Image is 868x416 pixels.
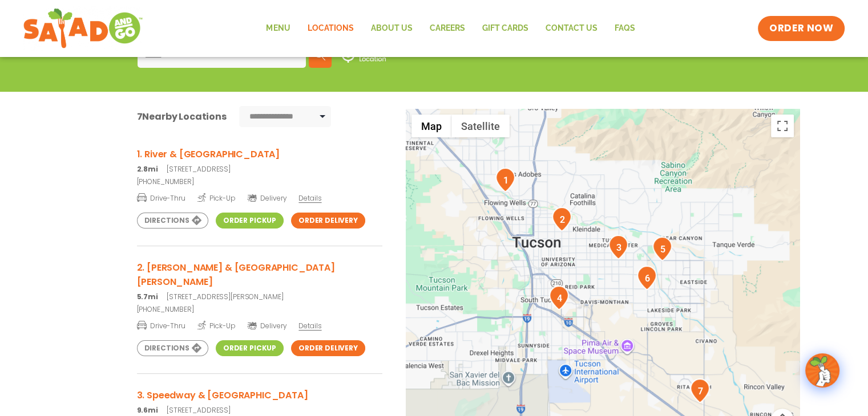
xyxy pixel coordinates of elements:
[652,236,672,261] div: 5
[137,260,382,289] h3: 2. [PERSON_NAME] & [GEOGRAPHIC_DATA][PERSON_NAME]
[451,115,510,137] button: Show satellite imagery
[216,213,284,229] a: Order Pickup
[769,22,833,35] span: ORDER NOW
[298,193,321,203] span: Details
[291,340,365,356] a: Order Delivery
[291,213,365,229] a: Order Delivery
[552,207,572,231] div: 2
[257,15,643,42] nav: Menu
[137,405,158,415] strong: 9.6mi
[137,260,382,302] a: 2. [PERSON_NAME] & [GEOGRAPHIC_DATA][PERSON_NAME] 5.7mi[STREET_ADDRESS][PERSON_NAME]
[137,147,382,161] h3: 1. River & [GEOGRAPHIC_DATA]
[137,109,227,124] div: Nearby Locations
[247,193,286,203] span: Delivery
[771,115,794,137] button: Toggle fullscreen view
[536,15,605,42] a: Contact Us
[137,304,382,315] a: [PHONE_NUMBER]
[608,235,628,259] div: 3
[137,340,208,356] a: Directions
[197,320,236,331] span: Pick-Up
[137,213,208,229] a: Directions
[247,321,286,331] span: Delivery
[495,168,515,192] div: 1
[137,388,382,402] h3: 3. Speedway & [GEOGRAPHIC_DATA]
[411,115,451,137] button: Show street map
[137,189,382,203] a: Drive-Thru Pick-Up Delivery Details
[137,164,382,174] p: [STREET_ADDRESS]
[137,110,143,123] span: 7
[137,317,382,331] a: Drive-Thru Pick-Up Delivery Details
[137,164,158,174] strong: 2.8mi
[197,192,236,203] span: Pick-Up
[421,15,473,42] a: Careers
[137,320,185,331] span: Drive-Thru
[298,15,362,42] a: Locations
[137,147,382,174] a: 1. River & [GEOGRAPHIC_DATA] 2.8mi[STREET_ADDRESS]
[137,388,382,415] a: 3. Speedway & [GEOGRAPHIC_DATA] 9.6mi[STREET_ADDRESS]
[137,292,158,301] strong: 5.7mi
[549,286,569,310] div: 4
[257,15,298,42] a: Menu
[473,15,536,42] a: GIFT CARDS
[758,16,845,41] a: ORDER NOW
[637,266,657,290] div: 6
[298,321,321,331] span: Details
[806,354,838,386] img: wpChatIcon
[137,192,185,203] span: Drive-Thru
[605,15,643,42] a: FAQs
[23,6,143,51] img: new-SAG-logo-768×292
[137,292,382,302] p: [STREET_ADDRESS][PERSON_NAME]
[216,340,284,356] a: Order Pickup
[362,15,421,42] a: About Us
[690,378,710,403] div: 7
[137,405,382,415] p: [STREET_ADDRESS]
[137,177,382,187] a: [PHONE_NUMBER]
